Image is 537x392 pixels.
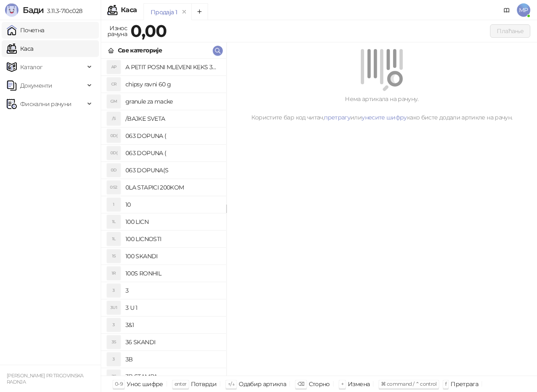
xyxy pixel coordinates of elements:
h4: 3 [125,284,219,297]
h4: 063 DOPUNA ( [125,129,219,143]
a: унесите шифру [362,114,407,121]
h4: 10 [125,198,219,211]
div: Све категорије [118,46,162,55]
div: Продаја 1 [151,8,177,17]
h4: A PETIT POSNI MLEVENI KEKS 300G [125,60,219,74]
h4: 3B [125,353,219,366]
a: Каса [7,40,33,57]
div: 0S2 [107,181,120,194]
div: 3S [107,335,120,349]
h4: /BAJKE SVETA [125,112,219,125]
span: ↑/↓ [228,381,235,387]
div: Каса [121,7,137,13]
a: претрагу [324,114,350,121]
h4: 063 DOPUNA(S [125,164,219,177]
div: 1S [107,249,120,263]
small: [PERSON_NAME] PR TRGOVINSKA RADNJA [7,373,83,385]
span: Документи [20,77,52,94]
div: grid [101,59,226,376]
h4: 0LA STAPICI 200KOM [125,181,219,194]
span: Фискални рачуни [20,96,71,112]
div: 0D( [107,146,120,160]
div: Измена [348,379,370,389]
h4: granule za macke [125,95,219,108]
div: Претрага [451,379,478,389]
h4: 3 U 1 [125,301,219,314]
h4: 063 DOPUNA ( [125,146,219,160]
span: 0-9 [115,381,123,387]
div: 3U1 [107,301,120,314]
h4: 3&1 [125,318,219,332]
h4: 36 SKANDI [125,335,219,349]
span: ⌫ [297,381,304,387]
div: 1L [107,215,120,228]
a: Документација [500,3,514,17]
div: Нема артикала на рачуну. Користите бар код читач, или како бисте додали артикле на рачун. [237,94,527,122]
div: 1R [107,267,120,280]
h4: 100 SKANDI [125,249,219,263]
strong: 0,00 [130,21,167,41]
span: Бади [23,5,44,15]
button: Add tab [191,3,208,20]
button: Плаћање [490,24,530,38]
span: Каталог [20,59,43,75]
div: Одабир артикла [239,379,286,389]
div: CR [107,78,120,91]
div: 1L [107,232,120,246]
span: 3.11.3-710c028 [44,7,82,15]
div: 3 [107,318,120,332]
div: 3 [107,353,120,366]
h4: 3B STAMPA [125,370,219,383]
a: Почетна [7,22,44,39]
img: Logo [5,3,18,17]
span: MP [517,3,530,17]
div: 3 [107,284,120,297]
span: ⌘ command / ⌃ control [381,381,437,387]
div: AP [107,60,120,74]
span: enter [175,381,187,387]
div: 3S [107,370,120,383]
span: f [445,381,446,387]
div: 0D [107,164,120,177]
span: + [341,381,344,387]
div: Сторно [309,379,330,389]
h4: chipsy ravni 60 g [125,78,219,91]
div: /S [107,112,120,125]
h4: 100S RONHIL [125,267,219,280]
div: 1 [107,198,120,211]
div: Износ рачуна [106,23,129,39]
button: remove [179,8,190,16]
div: Унос шифре [127,379,163,389]
h4: 100 LICN [125,215,219,228]
div: 0D( [107,129,120,143]
h4: 100 LICNOSTI [125,232,219,246]
div: GM [107,95,120,108]
div: Потврди [191,379,217,389]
